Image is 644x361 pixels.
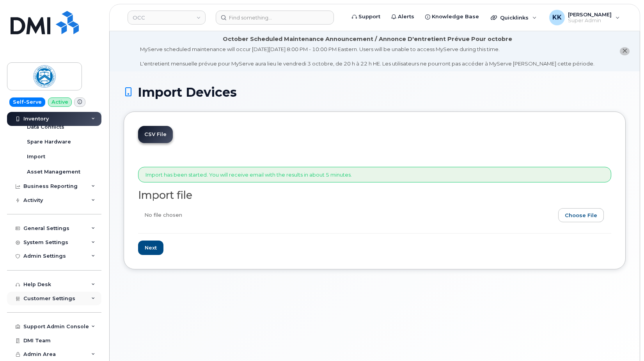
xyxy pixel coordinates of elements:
div: October Scheduled Maintenance Announcement / Annonce D'entretient Prévue Pour octobre [223,35,512,43]
h1: Import Devices [124,85,626,99]
h2: Import file [138,189,611,201]
input: Next [138,241,163,255]
div: Import has been started. You will receive email with the results in about 5 minutes. [138,167,611,183]
iframe: Messenger Launcher [610,327,638,355]
button: close notification [620,47,630,55]
div: MyServe scheduled maintenance will occur [DATE][DATE] 8:00 PM - 10:00 PM Eastern. Users will be u... [140,46,594,67]
a: CSV File [138,126,173,143]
